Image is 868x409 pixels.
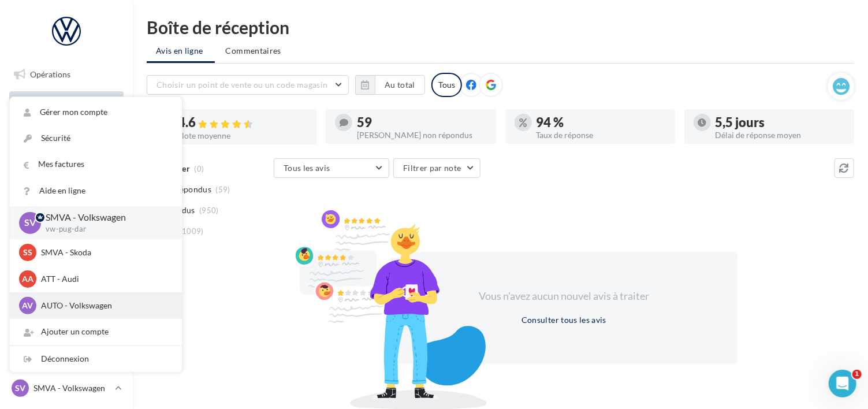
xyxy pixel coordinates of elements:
[41,300,168,311] p: AUTO - Volkswagen
[7,150,126,174] a: Campagnes
[355,75,425,95] button: Au total
[199,206,219,215] span: (950)
[537,131,666,139] div: Taux de réponse
[41,273,168,285] p: ATT - Audi
[465,289,664,304] div: Vous n'avez aucun nouvel avis à traiter
[517,313,611,327] button: Consulter tous les avis
[226,45,281,57] span: Commentaires
[180,226,204,236] span: (1009)
[157,80,327,90] span: Choisir un point de vente ou un code magasin
[393,158,480,178] button: Filtrer par note
[7,62,126,87] a: Opérations
[9,377,124,399] a: SV SMVA - Volkswagen
[178,132,307,140] div: Note moyenne
[178,116,307,129] div: 4.6
[284,163,330,173] span: Tous les avis
[274,158,389,178] button: Tous les avis
[147,75,349,95] button: Choisir un point de vente ou un code magasin
[7,121,126,145] a: Visibilité en ligne
[46,211,163,224] p: SMVA - Volkswagen
[7,91,126,116] a: Boîte de réception
[375,75,425,95] button: Au total
[10,99,182,125] a: Gérer mon compte
[852,370,862,379] span: 1
[23,247,32,258] span: SS
[158,184,211,195] span: Non répondus
[15,382,25,394] span: SV
[22,273,33,285] span: AA
[7,179,126,203] a: Contacts
[7,207,126,231] a: Médiathèque
[10,178,182,204] a: Aide en ligne
[41,247,168,258] p: SMVA - Skoda
[716,131,845,139] div: Délai de réponse moyen
[10,125,182,151] a: Sécurité
[30,69,70,79] span: Opérations
[33,382,110,394] p: SMVA - Volkswagen
[10,346,182,372] div: Déconnexion
[716,116,845,129] div: 5,5 jours
[216,185,230,194] span: (59)
[24,216,36,229] span: SV
[7,265,126,299] a: ASSETS PERSONNALISABLES
[537,116,666,129] div: 94 %
[357,131,486,139] div: [PERSON_NAME] non répondus
[10,151,182,177] a: Mes factures
[147,18,854,36] div: Boîte de réception
[431,73,462,97] div: Tous
[7,236,126,260] a: Calendrier
[829,370,856,397] iframe: Intercom live chat
[357,116,486,129] div: 59
[46,224,163,235] p: vw-pug-dar
[23,300,33,311] span: AV
[10,319,182,345] div: Ajouter un compte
